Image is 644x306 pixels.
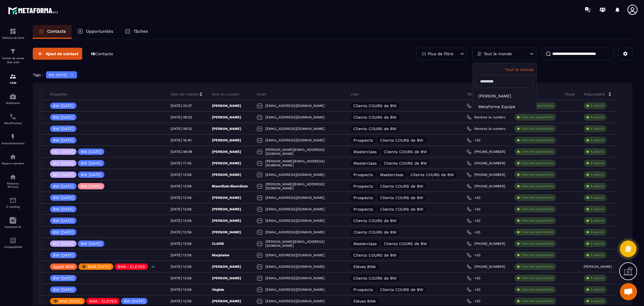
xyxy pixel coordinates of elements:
p: Clients COURS de BW [353,127,396,131]
p: Phase [565,92,575,97]
p: Espace membre [1,162,24,165]
p: À associe [590,288,604,292]
p: Clients COURS de BW [411,173,454,177]
p: À associe [590,276,604,280]
p: Clients COURS de BW [353,219,396,223]
p: Créer des opportunités [521,242,553,246]
p: [PERSON_NAME] [212,149,241,154]
p: Téléphone [467,92,484,97]
p: Créer des opportunités [521,184,553,188]
p: Masterclass [353,242,377,246]
p: Créer des opportunités [521,127,553,131]
img: email [9,197,16,204]
p: Clients COURS de BW [353,230,396,234]
p: BW [DATE] [124,299,145,303]
p: Clients COURS de BW [384,150,427,154]
p: Plus de filtre [428,52,453,56]
p: [DATE] 13:56 [170,276,191,280]
img: automations [9,133,16,140]
p: MC [DATE] [53,242,74,246]
a: +33 [467,276,480,280]
p: Virginie [212,287,224,292]
p: BWA : ELEVES [89,299,117,303]
p: BW [DATE] [53,138,74,142]
a: schedulerschedulerPlanificateur [1,109,24,129]
p: BW [DATE] [53,230,74,234]
p: Clients COURS de BW [384,242,427,246]
p: Nom du contact [212,92,239,97]
a: formationformationTableau de bord [1,24,24,44]
p: [DATE] 13:56 [170,253,191,257]
p: [DATE] 16:40 [170,138,191,142]
p: [DATE] 13:56 [170,288,191,292]
p: Créer des opportunités [521,299,553,303]
p: CRM [1,81,24,84]
img: scheduler [9,113,16,120]
p: BW [DATE] [81,150,101,154]
p: À associe [590,253,604,257]
p: Clients COURS de BW [380,184,423,188]
p: Créer des opportunités [521,196,553,200]
a: formationformationTunnel de vente Site web [1,44,24,69]
p: [DATE] 13:56 [170,196,191,200]
p: Clients COURS de BW [353,253,396,257]
p: Tout le monde [484,52,512,56]
p: BW [DATE] [53,253,74,257]
p: [PERSON_NAME] [212,161,241,165]
p: Créer des opportunités [521,173,553,177]
p: 🎓 BWA [DATE] [53,299,82,303]
p: BW [DATE] [81,173,101,177]
img: automations [9,153,16,160]
p: À associe [590,196,604,200]
p: Elèves BWA [353,265,376,269]
p: Assistant IA [1,225,24,228]
p: [DATE] 13:56 [170,230,191,234]
p: [PERSON_NAME] [212,264,241,269]
button: Ajout de contact [33,48,82,60]
p: À associe [590,219,604,223]
p: À associe [590,138,604,142]
p: [PERSON_NAME] [212,218,241,223]
p: BW [DATE] [53,207,74,211]
p: [DATE] 13:56 [170,265,191,269]
a: +33 [467,299,480,303]
a: automationsautomationsWebinaire [1,89,24,109]
a: formationformationCRM [1,69,24,89]
p: Tunnel de vente Site web [1,56,24,64]
a: [PHONE_NUMBER] [467,172,505,177]
p: +1 [149,264,156,270]
img: formation [9,28,16,35]
a: Opportunités [72,25,119,39]
img: social-network [9,174,16,180]
a: +33 [467,207,480,211]
p: [PERSON_NAME] [584,265,612,269]
p: Clients COURS de BW [353,104,396,108]
p: À associe [590,207,604,211]
p: Email [257,92,266,97]
p: [PERSON_NAME] [212,195,241,200]
p: À associe [590,150,604,154]
a: +33 [467,230,480,234]
a: Tâches [119,25,154,39]
p: Date de création [170,92,199,97]
a: +33 [467,218,480,223]
p: BW [DATE] [53,104,74,108]
p: À associe [590,242,604,246]
p: À associe [590,115,604,119]
p: MC [DATE] [53,150,74,154]
p: [DATE] 13:56 [170,219,191,223]
p: Masterclass [353,150,377,154]
p: [PERSON_NAME] [212,299,241,303]
p: Clients COURS de BW [380,288,423,292]
p: Créer des opportunités [521,161,553,165]
p: Prospects [353,207,373,211]
p: À associe [590,127,604,131]
p: BW [DATE] [53,115,74,119]
p: [PERSON_NAME] [212,103,241,108]
p: Clients COURS de BW [380,207,423,211]
p: Responsable [584,92,605,97]
p: BW [DATE] [53,288,74,292]
li: Metaforma Equipe [473,101,536,112]
p: Créer des opportunités [521,219,553,223]
p: BW [DATE] [81,184,101,188]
